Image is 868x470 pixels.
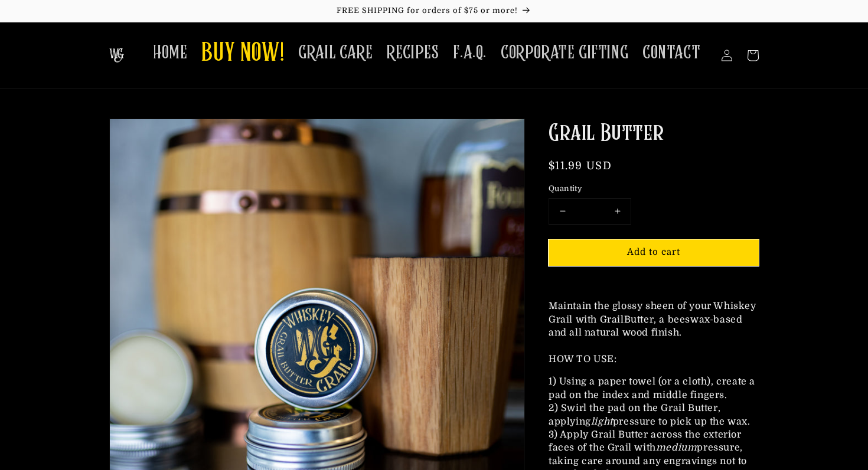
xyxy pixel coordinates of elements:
[298,41,373,64] span: GRAIL CARE
[656,442,697,453] em: medium
[549,119,759,149] h1: Grail Butter
[549,160,612,172] span: $11.99 USD
[146,34,194,71] a: HOME
[624,314,654,325] span: Butter
[387,41,439,64] span: RECIPES
[494,34,635,71] a: CORPORATE GIFTING
[501,41,628,64] span: CORPORATE GIFTING
[549,239,759,266] button: Add to cart
[549,402,759,428] div: 2) Swirl the pad on the Grail Butter, applying pressure to pick up the wax.
[642,41,700,64] span: CONTACT
[12,6,856,16] p: FREE SHIPPING for orders of $75 or more!
[453,41,487,64] span: F.A.Q.
[446,34,494,71] a: F.A.Q.
[591,416,613,427] em: light
[194,31,291,77] a: BUY NOW!
[109,48,124,63] img: The Whiskey Grail
[153,41,187,64] span: HOME
[549,375,759,402] div: 1) Using a paper towel (or a cloth), create a pad on the index and middle fingers.
[549,300,759,366] p: Maintain the glossy sheen of your Whiskey Grail with Grail , a beeswax-based and all natural wood...
[201,38,284,70] span: BUY NOW!
[291,34,380,71] a: GRAIL CARE
[635,34,707,71] a: CONTACT
[549,183,759,195] label: Quantity
[627,246,680,257] span: Add to cart
[380,34,446,71] a: RECIPES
